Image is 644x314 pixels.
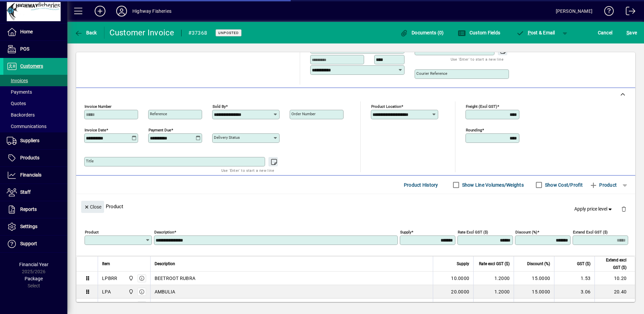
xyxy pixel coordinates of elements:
[20,207,37,212] span: Reports
[513,27,558,39] button: Post & Email
[20,63,43,69] span: Customers
[554,299,594,312] td: 1.53
[3,132,67,149] a: Suppliers
[626,30,629,35] span: S
[155,260,175,268] span: Description
[515,230,537,234] mat-label: Discount (%)
[3,150,67,166] a: Products
[20,241,37,246] span: Support
[20,46,29,52] span: POS
[478,302,510,309] div: 1.2000
[573,230,608,234] mat-label: Extend excl GST ($)
[291,112,316,116] mat-label: Order number
[599,1,614,23] a: Knowledge Base
[3,201,67,218] a: Reports
[127,288,134,295] span: Highway Fisheries Ltd
[102,260,110,268] span: Item
[572,203,616,215] button: Apply price level
[3,98,67,109] a: Quotes
[599,256,626,271] span: Extend excl GST ($)
[589,180,617,190] span: Product
[7,124,46,129] span: Communications
[85,104,111,109] mat-label: Invoice number
[451,302,469,309] span: 10.0000
[155,275,196,282] span: BEETROOT RUBRA
[3,109,67,121] a: Backorders
[3,86,67,98] a: Payments
[527,260,550,268] span: Discount (%)
[76,194,635,219] div: Product
[221,166,274,174] mat-hint: Use 'Enter' to start a new line
[594,299,635,312] td: 10.20
[3,184,67,201] a: Staff
[478,288,510,295] div: 1.2000
[458,30,500,35] span: Custom Fields
[73,27,99,39] button: Back
[625,27,639,39] button: Save
[25,276,43,281] span: Package
[89,5,111,17] button: Add
[554,285,594,299] td: 3.06
[514,272,554,285] td: 15.0000
[84,201,101,213] span: Close
[594,285,635,299] td: 20.40
[74,30,97,35] span: Back
[371,104,401,109] mat-label: Product location
[7,89,32,95] span: Payments
[102,288,111,295] div: LPA
[626,27,637,38] span: ave
[213,104,226,109] mat-label: Sold by
[456,27,502,39] button: Custom Fields
[516,30,555,35] span: ost & Email
[3,41,67,58] a: POS
[451,275,469,282] span: 10.0000
[20,29,33,34] span: Home
[79,203,106,210] app-page-header-button: Close
[150,112,167,116] mat-label: Reference
[586,179,620,191] button: Product
[514,285,554,299] td: 15.0000
[7,78,28,83] span: Invoices
[416,71,447,76] mat-label: Courier Reference
[556,6,592,17] div: [PERSON_NAME]
[20,138,39,143] span: Suppliers
[466,128,482,132] mat-label: Rounding
[461,182,524,188] label: Show Line Volumes/Weights
[155,302,181,309] span: BEANSTALK
[457,260,469,268] span: Supply
[127,302,134,309] span: Highway Fisheries Ltd
[544,182,583,188] label: Show Cost/Profit
[621,1,636,23] a: Logout
[404,180,438,190] span: Product History
[594,272,635,285] td: 10.20
[19,262,49,267] span: Financial Year
[400,30,444,35] span: Documents (0)
[214,135,240,140] mat-label: Delivery status
[401,179,441,191] button: Product History
[478,275,510,282] div: 1.2000
[577,260,590,268] span: GST ($)
[155,288,175,295] span: AMBULIA
[86,159,94,163] mat-label: Title
[188,28,207,38] div: #37368
[574,206,613,213] span: Apply price level
[3,235,67,252] a: Support
[7,101,26,106] span: Quotes
[111,5,132,17] button: Profile
[149,128,171,132] mat-label: Payment due
[598,27,613,38] span: Cancel
[466,104,497,109] mat-label: Freight (excl GST)
[554,272,594,285] td: 1.53
[132,6,171,17] div: Highway Fisheries
[20,224,37,229] span: Settings
[458,230,488,234] mat-label: Rate excl GST ($)
[3,167,67,184] a: Financials
[398,27,446,39] button: Documents (0)
[20,155,39,160] span: Products
[3,218,67,235] a: Settings
[3,121,67,132] a: Communications
[479,260,510,268] span: Rate excl GST ($)
[85,230,99,234] mat-label: Product
[616,206,632,212] app-page-header-button: Delete
[7,112,35,118] span: Backorders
